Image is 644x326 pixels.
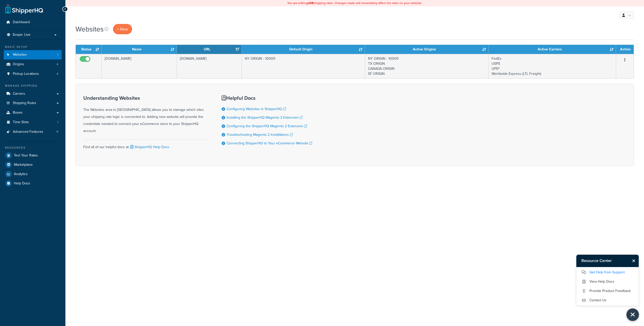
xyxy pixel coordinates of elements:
[13,111,23,115] span: Boxes
[4,60,62,69] li: Origins
[5,4,43,14] a: ShipperHQ Home
[365,54,489,78] td: NY ORIGIN - 10009 TX ORIGIN CANADA ORIGIN SF ORIGIN
[227,132,293,137] a: Troubleshooting Magento 2 Installations
[4,69,62,79] li: Pickup Locations
[4,160,62,169] a: Marketplace
[308,1,314,5] b: LIVE
[177,45,242,54] th: URL: activate to sort column ascending
[57,72,58,76] span: 4
[83,95,209,135] div: The Websites area in [GEOGRAPHIC_DATA] allows you to manage which sites your shipping rate logic ...
[630,258,639,264] button: Close Resource Center
[83,95,209,101] h3: Understanding Websites
[13,130,43,134] span: Advanced Features
[13,72,39,76] span: Pickup Locations
[4,99,62,108] a: Shipping Rules
[56,130,58,134] span: 11
[227,141,312,146] a: Connecting ShipperHQ to Your eCommerce Website
[4,50,62,59] a: Websites 1
[13,53,27,57] span: Websites
[222,95,312,101] h3: Helpful Docs
[581,287,634,295] a: Provide Product Feedback
[489,45,616,54] th: Active Carriers: activate to sort column ascending
[489,54,616,78] td: FedEx USPS UPS® Worldwide Express (LTL Freight)
[616,45,634,54] th: Action
[581,296,634,304] a: Contact Us
[4,108,62,117] a: Boxes
[13,33,30,37] span: Scope: Live
[4,18,62,27] a: Dashboard
[13,120,29,124] span: Time Slots
[57,53,58,57] span: 1
[626,308,639,321] button: Close Resource Center
[14,181,30,186] span: Help Docs
[4,146,62,150] div: Resources
[177,54,242,78] td: [DOMAIN_NAME]
[4,50,62,59] li: Websites
[57,62,58,67] span: 4
[14,153,38,158] span: Test Your Rates
[113,24,132,34] a: + New
[4,179,62,188] a: Help Docs
[227,106,286,112] a: Configuring Websites in ShipperHQ
[4,118,62,127] li: Time Slots
[13,101,36,105] span: Shipping Rules
[242,45,365,54] th: Default Origin: activate to sort column ascending
[13,20,30,24] span: Dashboard
[4,69,62,79] a: Pickup Locations 4
[57,120,58,124] span: 1
[4,118,62,127] a: Time Slots 1
[4,45,62,49] div: Basic Setup
[4,89,62,99] a: Carriers
[4,84,62,88] div: Manage Shipping
[13,62,24,67] span: Origins
[4,60,62,69] a: Origins 4
[4,127,62,137] li: Advanced Features
[76,45,102,54] th: Status: activate to sort column ascending
[365,45,489,54] th: Active Origins: activate to sort column ascending
[117,26,128,32] span: + New
[14,163,33,167] span: Marketplace
[129,144,169,150] a: ShipperHQ Help Docs
[227,123,307,129] a: Configuring the ShipperHQ Magento 2 Extension
[4,127,62,137] a: Advanced Features 11
[102,45,177,54] th: Name: activate to sort column ascending
[75,24,104,34] h1: Websites
[13,92,25,96] span: Carriers
[227,115,303,120] a: Installing the ShipperHQ Magento 2 Extension
[581,268,634,276] a: Get Help from Support
[102,54,177,78] td: [DOMAIN_NAME]
[4,170,62,179] a: Analytics
[14,172,28,176] span: Analytics
[4,151,62,160] a: Test Your Rates
[581,278,634,286] a: View Help Docs
[83,140,209,151] div: Find all of our helpful docs at:
[242,54,365,78] td: NY ORIGIN - 10009
[576,255,630,267] h3: Resource Center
